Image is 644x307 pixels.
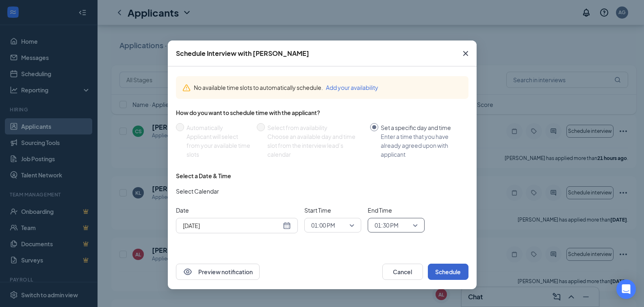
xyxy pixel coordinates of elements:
[267,123,364,132] div: Select from availability
[326,83,378,92] button: Add your availability
[616,279,636,299] div: Open Intercom Messenger
[461,49,471,58] svg: Cross
[176,187,219,196] span: Select Calendar
[304,206,361,215] span: Start Time
[368,206,425,215] span: End Time
[186,132,250,159] div: Applicant will select from your available time slots
[176,264,260,280] button: EyePreview notification
[194,83,462,92] div: No available time slots to automatically schedule.
[186,123,250,132] div: Automatically
[183,221,281,230] input: Aug 26, 2025
[381,123,462,132] div: Set a specific day and time
[176,49,309,58] div: Schedule Interview with [PERSON_NAME]
[428,264,468,280] button: Schedule
[375,219,399,231] span: 01:30 PM
[176,109,468,117] div: How do you want to schedule time with the applicant?
[176,206,298,215] span: Date
[382,264,423,280] button: Cancel
[183,267,193,277] svg: Eye
[381,132,462,159] div: Enter a time that you have already agreed upon with applicant
[176,172,231,180] div: Select a Date & Time
[311,219,335,231] span: 01:00 PM
[267,132,364,159] div: Choose an available day and time slot from the interview lead’s calendar
[182,84,191,92] svg: Warning
[455,41,477,66] button: Close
